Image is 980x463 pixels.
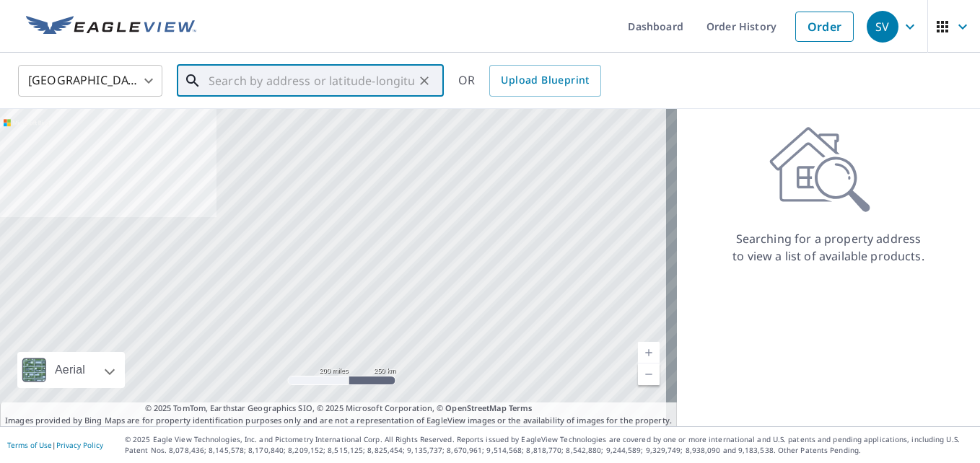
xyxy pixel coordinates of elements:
div: OR [458,65,601,97]
p: Searching for a property address to view a list of available products. [732,230,925,265]
a: Current Level 5, Zoom Out [638,363,660,385]
a: Upload Blueprint [489,65,600,97]
a: Privacy Policy [56,440,103,450]
input: Search by address or latitude-longitude [209,61,414,101]
span: Upload Blueprint [501,71,589,89]
a: OpenStreetMap [445,402,506,413]
div: SV [867,11,898,43]
p: © 2025 Eagle View Technologies, Inc. and Pictometry International Corp. All Rights Reserved. Repo... [125,434,973,456]
img: EV Logo [26,16,196,38]
span: © 2025 TomTom, Earthstar Geographics SIO, © 2025 Microsoft Corporation, © [145,402,533,415]
a: Order [795,12,854,42]
p: | [7,441,103,449]
a: Current Level 5, Zoom In [638,342,660,363]
button: Clear [414,71,434,91]
a: Terms of Use [7,440,52,450]
div: Aerial [51,352,89,388]
div: Aerial [17,352,125,388]
div: [GEOGRAPHIC_DATA] [18,61,162,101]
a: Terms [509,402,533,413]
